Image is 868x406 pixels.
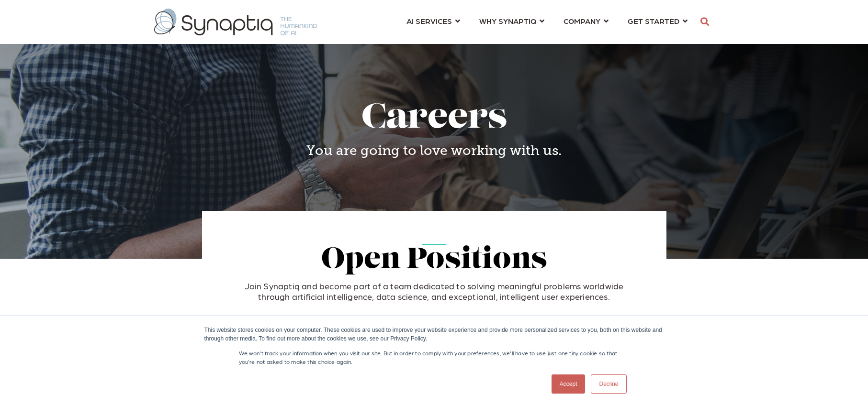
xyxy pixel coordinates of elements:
a: Decline [591,374,626,394]
span: COMPANY [564,14,600,27]
a: COMPANY [564,12,609,30]
a: WHY SYNAPTIQ [479,12,544,30]
p: We won't track your information when you visit our site. But in order to comply with your prefere... [239,349,630,366]
span: AI SERVICES [406,14,452,27]
nav: menu [397,5,697,39]
h4: You are going to love working with us. [209,143,659,159]
h1: Careers [209,100,659,138]
div: This website stores cookies on your computer. These cookies are used to improve your website expe... [204,326,664,343]
span: GET STARTED [628,14,679,27]
h2: Open Positions [233,245,635,276]
a: AI SERVICES [406,12,460,30]
span: Join Synaptiq and become part of a team dedicated to solving meaningful problems worldwide throug... [245,281,624,301]
img: synaptiq logo-1 [154,9,317,35]
a: Accept [552,374,586,394]
a: GET STARTED [628,12,688,30]
span: WHY SYNAPTIQ [479,14,536,27]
